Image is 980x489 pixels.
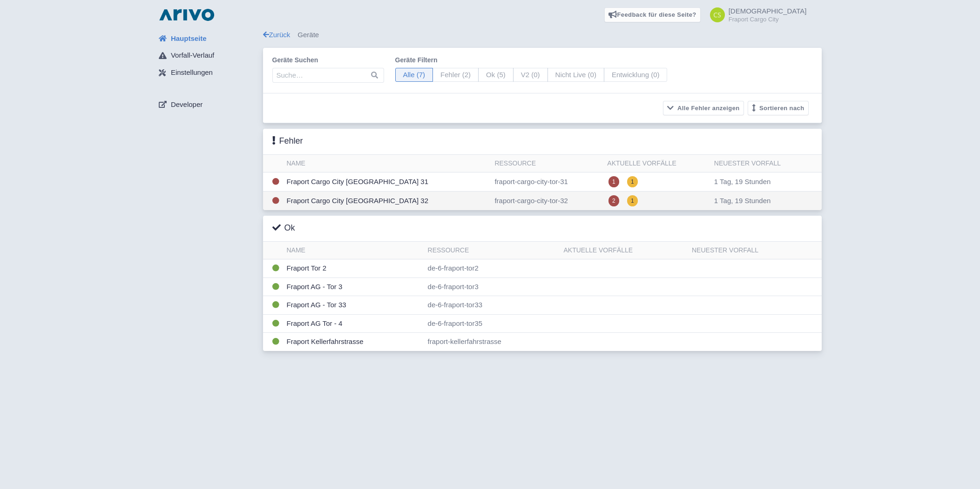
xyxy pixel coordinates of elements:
span: Alle (7) [395,68,433,82]
a: Zurück [263,31,291,39]
span: Nicht Live (0) [547,68,604,82]
td: fraport-kellerfahrstrasse [424,333,560,351]
a: [DEMOGRAPHIC_DATA] Fraport Cargo City [704,7,807,22]
th: Ressource [424,242,560,259]
span: 1 Tag, 19 Stunden [714,178,771,185]
label: Geräte filtern [395,55,668,65]
button: Sortieren nach [748,101,809,115]
span: Fehler (2) [433,68,479,82]
td: Fraport AG - Tor 33 [283,296,424,315]
a: Einstellungen [151,64,263,82]
div: Geräte [263,30,822,40]
h3: Fehler [272,136,303,146]
th: Neuester Vorfall [688,242,822,259]
td: Fraport Kellerfahrstrasse [283,333,424,351]
td: Fraport Tor 2 [283,259,424,278]
td: Fraport Cargo City [GEOGRAPHIC_DATA] 32 [283,192,491,211]
td: fraport-cargo-city-tor-32 [491,192,603,211]
label: Geräte suchen [272,55,384,65]
a: Hauptseite [151,30,263,47]
span: Entwicklung (0) [604,68,668,82]
td: de-6-fraport-tor3 [424,278,560,296]
small: Fraport Cargo City [729,16,807,22]
span: 1 [608,176,619,187]
span: 1 [627,176,638,187]
td: Fraport AG Tor - 4 [283,314,424,333]
a: Feedback für diese Seite? [604,7,701,22]
span: 1 Tag, 19 Stunden [714,197,771,205]
span: Vorfall-Verlauf [171,50,214,61]
th: Aktuelle Vorfälle [560,242,688,259]
img: logo [157,7,216,22]
span: 2 [608,195,619,206]
span: [DEMOGRAPHIC_DATA] [729,7,807,15]
td: de-6-fraport-tor35 [424,314,560,333]
input: Suche… [272,68,384,83]
th: Neuester Vorfall [710,155,822,172]
th: Name [283,155,491,172]
a: Vorfall-Verlauf [151,47,263,65]
span: Einstellungen [171,67,213,78]
span: Ok (5) [478,68,514,82]
th: Ressource [491,155,603,172]
td: fraport-cargo-city-tor-31 [491,172,603,192]
a: Developer [151,96,263,113]
span: V2 (0) [513,68,548,82]
button: Alle Fehler anzeigen [663,101,744,115]
td: Fraport Cargo City [GEOGRAPHIC_DATA] 31 [283,172,491,192]
td: de-6-fraport-tor2 [424,259,560,278]
h3: Ok [272,223,295,233]
td: de-6-fraport-tor33 [424,296,560,315]
td: Fraport AG - Tor 3 [283,278,424,296]
span: 1 [627,195,638,206]
span: Hauptseite [171,33,207,44]
span: Developer [171,99,203,110]
th: Name [283,242,424,259]
th: Aktuelle Vorfälle [603,155,710,172]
